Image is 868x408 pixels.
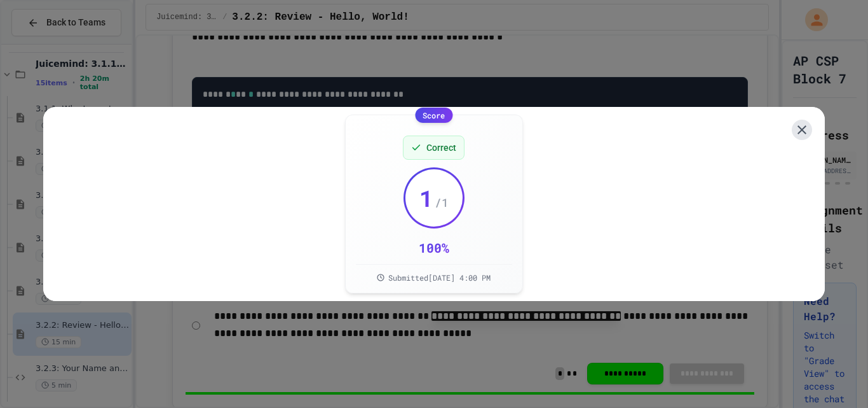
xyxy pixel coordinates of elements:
span: Correct [426,141,456,154]
div: Score [415,108,452,123]
span: Submitted [DATE] 4:00 PM [388,272,491,283]
span: / 1 [435,193,449,211]
div: 100 % [419,239,449,257]
span: 1 [419,185,433,211]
